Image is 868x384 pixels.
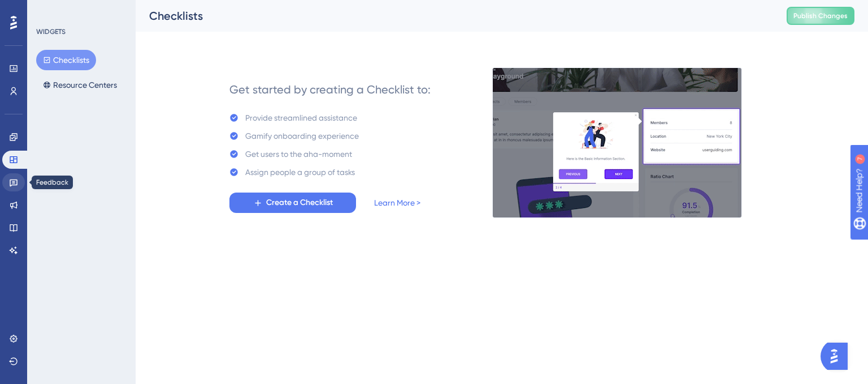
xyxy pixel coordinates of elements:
[36,75,124,95] button: Resource Centers
[266,196,333,210] span: Create a Checklist
[787,7,854,25] button: Publish Changes
[149,8,758,24] div: Checklists
[229,193,356,213] button: Create a Checklist
[27,3,71,16] span: Need Help?
[79,6,82,15] div: 7
[245,129,359,143] div: Gamify onboarding experience
[793,11,848,20] span: Publish Changes
[374,196,420,210] a: Learn More >
[36,27,66,36] div: WIDGETS
[245,147,352,161] div: Get users to the aha-moment
[229,82,431,97] div: Get started by creating a Checklist to:
[36,50,96,70] button: Checklists
[245,111,357,125] div: Provide streamlined assistance
[821,339,854,373] iframe: UserGuiding AI Assistant Launcher
[492,67,742,218] img: e28e67207451d1beac2d0b01ddd05b56.gif
[245,165,355,179] div: Assign people a group of tasks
